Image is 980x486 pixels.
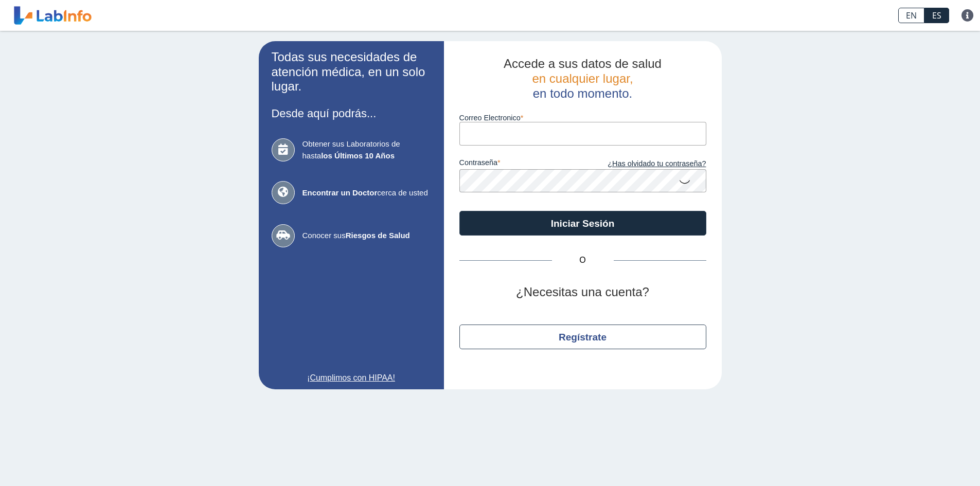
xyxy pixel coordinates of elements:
[898,8,924,23] a: EN
[459,211,706,236] button: Iniciar Sesión
[459,285,706,300] h2: ¿Necesitas una cuenta?
[302,230,431,242] span: Conocer sus
[504,57,662,70] span: Accede a sus datos de salud
[552,254,614,266] span: O
[924,8,949,23] a: ES
[272,107,431,120] h3: Desde aquí podrás...
[583,158,706,170] a: ¿Has olvidado tu contraseña?
[459,158,583,170] label: contraseña
[533,86,632,100] span: en todo momento.
[532,71,633,85] span: en cualquier lugar,
[272,372,431,384] a: ¡Cumplimos con HIPAA!
[302,138,431,161] span: Obtener sus Laboratorios de hasta
[346,231,410,240] b: Riesgos de Salud
[321,151,395,160] b: los Últimos 10 Años
[888,446,969,475] iframe: Help widget launcher
[302,188,378,197] b: Encontrar un Doctor
[302,187,431,199] span: cerca de usted
[272,50,431,94] h2: Todas sus necesidades de atención médica, en un solo lugar.
[459,114,706,122] label: Correo Electronico
[459,325,706,349] button: Regístrate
